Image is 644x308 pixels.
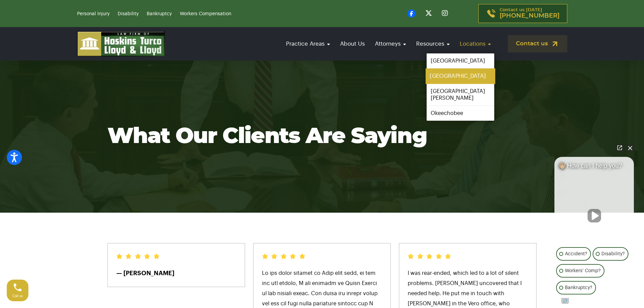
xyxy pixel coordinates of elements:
[427,84,494,105] a: [GEOGRAPHIC_DATA][PERSON_NAME]
[116,268,236,278] div: — [PERSON_NAME]
[508,35,567,52] a: Contact us
[601,250,625,258] p: Disability?
[77,11,110,16] a: Personal Injury
[283,34,333,53] a: Practice Areas
[427,106,494,121] a: Okeechobee
[337,34,368,53] a: About Us
[147,11,172,16] a: Bankruptcy
[565,267,601,275] p: Workers' Comp?
[456,34,494,53] a: Locations
[413,34,453,53] a: Resources
[615,143,624,152] a: Open direct chat
[108,125,537,148] h1: What our clients are saying
[565,250,587,258] p: Accident?
[180,11,231,16] a: Workers Compensation
[554,162,634,173] div: 👋🏼 How can I help you?
[426,69,495,84] a: [GEOGRAPHIC_DATA]
[588,209,601,222] button: Unmute video
[500,8,559,19] p: Contact us [DATE]
[478,4,567,23] a: Contact us [DATE][PHONE_NUMBER]
[77,31,165,56] img: logo
[372,34,409,53] a: Attorneys
[13,294,23,298] span: Call us
[500,13,559,19] span: [PHONE_NUMBER]
[565,284,592,292] p: Bankruptcy?
[625,143,635,152] button: Close Intaker Chat Widget
[118,11,139,16] a: Disability
[561,298,569,304] a: Open intaker chat
[427,53,494,68] a: [GEOGRAPHIC_DATA]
